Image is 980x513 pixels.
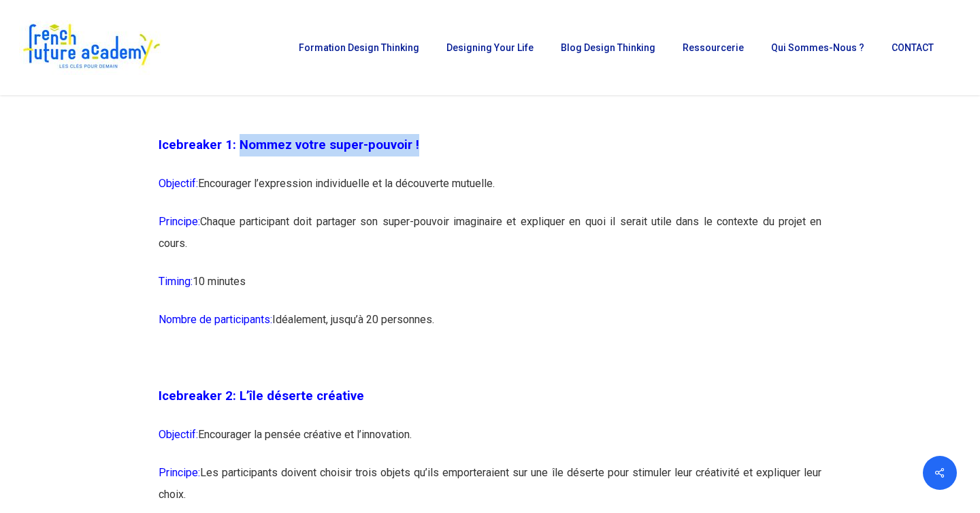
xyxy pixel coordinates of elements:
a: Formation Design Thinking [292,43,426,52]
span: Icebreaker 2: L’île déserte créative [159,388,364,403]
span: Blog Design Thinking [561,42,655,53]
span: CONTACT [892,42,934,53]
p: Idéalement, jusqu’à 20 personnes. [159,309,822,347]
span: Ressourcerie [683,42,744,53]
span: Designing Your Life [446,42,534,53]
a: Designing Your Life [440,43,540,52]
p: 10 minutes [159,271,822,309]
img: French Future Academy [19,20,163,75]
p: Encourager l’expression individuelle et la découverte mutuelle. [159,173,822,211]
span: Principe: [159,215,200,228]
a: Blog Design Thinking [554,43,662,52]
span: Principe: [159,466,200,479]
span: Objectif: [159,428,198,441]
span: Qui sommes-nous ? [771,42,864,53]
a: CONTACT [885,43,941,52]
p: Encourager la pensée créative et l’innovation. [159,424,822,462]
span: Icebreaker 1: Nommez votre super-pouvoir ! [159,137,419,152]
span: Objectif: [159,177,198,190]
span: Timing: [159,275,193,288]
a: Qui sommes-nous ? [764,43,871,52]
a: Ressourcerie [676,43,751,52]
span: Formation Design Thinking [299,42,419,53]
span: Nombre de participants: [159,313,272,326]
p: Chaque participant doit partager son super-pouvoir imaginaire et expliquer en quoi il serait util... [159,211,822,271]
